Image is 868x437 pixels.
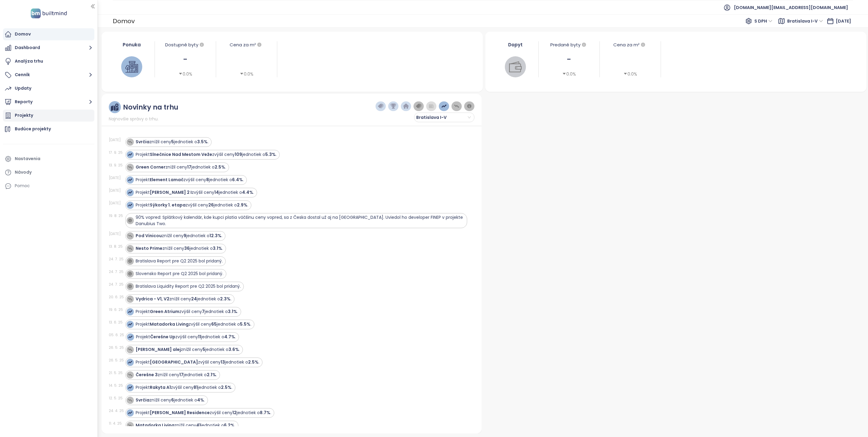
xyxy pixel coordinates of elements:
div: [DATE] [109,175,124,181]
strong: 11 [198,334,201,340]
div: Projekty [15,112,33,119]
img: price-tag-dark-blue.png [378,104,383,109]
strong: Green Corner [136,164,165,170]
img: icon [128,398,132,402]
div: [DATE] [109,231,124,237]
a: Budúce projekty [3,123,94,135]
strong: 5.3% [265,151,276,157]
span: Najnovšie správy o trhu. [109,116,159,122]
div: [DATE] [109,188,124,193]
img: icon [128,284,132,288]
strong: 8.7% [260,410,270,416]
img: icon [128,385,132,389]
strong: 3.6% [228,346,239,352]
img: icon [128,309,132,314]
div: Projekt zvýšil ceny jednotiek o . [136,177,244,183]
div: 11. 4. 25 [109,421,124,426]
img: logo [29,7,69,20]
strong: 4% [197,397,204,403]
div: znížil ceny jednotiek o . [136,245,223,252]
img: icon [128,322,132,326]
div: Dostupné byty [158,41,213,48]
strong: [PERSON_NAME] Residence [150,410,210,416]
div: 24. 7. 25 [109,256,124,262]
div: 19. 8. 25 [109,213,124,218]
strong: 7 [202,308,205,315]
strong: 14 [214,189,219,195]
div: 21. 5. 25 [109,370,124,376]
strong: Element Lamač [150,177,184,183]
a: Updaty [3,82,94,95]
div: Cena za m² [603,41,658,48]
img: home-dark-blue.png [403,104,409,109]
img: information-circle.png [467,104,472,109]
span: caret-down [240,72,244,76]
img: price-increases.png [441,104,447,109]
strong: Svrčia [136,397,149,403]
strong: 5.5% [240,321,250,327]
div: [DATE] [109,137,124,143]
div: - [542,53,596,66]
strong: 12 [232,410,237,416]
div: znížil ceny jednotiek o . [136,296,231,302]
strong: 2.5% [215,164,225,170]
span: [DATE] [836,18,851,24]
img: icon [128,234,132,238]
strong: Čerešne 3 [136,372,158,378]
strong: 3.1% [228,308,237,315]
img: icon [128,347,132,352]
span: caret-down [178,72,183,76]
a: Projekty [3,110,94,122]
strong: 9 [184,233,186,239]
img: icon [128,203,132,207]
div: 24. 7. 25 [109,269,124,274]
img: price-tag-grey.png [416,104,421,109]
div: Nastavenia [15,155,40,163]
strong: 6.4% [232,177,243,183]
strong: 2.5% [221,384,231,390]
img: icon [128,411,132,415]
strong: 2.3% [220,296,231,302]
strong: Svrčia [136,139,149,145]
img: trophy-dark-blue.png [391,104,396,109]
div: Projekt zvýšil ceny jednotiek o . [136,359,259,365]
img: icon [128,140,132,144]
strong: Vydrica - V1, V2 [136,296,169,302]
strong: Rakyta A1 [150,384,171,390]
strong: Čerešne Up [150,334,175,340]
div: 19. 6. 25 [109,307,124,312]
strong: 4.7% [224,334,235,340]
strong: Matadorka Living [136,422,175,428]
strong: 3.1% [213,245,222,251]
span: Bratislava Liquidity Report pre Q2 2025 bol pridaný. [136,283,241,289]
span: [DOMAIN_NAME][EMAIL_ADDRESS][DOMAIN_NAME] [734,0,848,15]
strong: [PERSON_NAME] alej [136,346,181,352]
img: icon [128,335,132,339]
strong: 3.5% [197,139,208,145]
div: Predané byty [542,41,596,48]
strong: 13 [221,359,225,365]
strong: [GEOGRAPHIC_DATA] [150,359,198,365]
strong: 26 [208,202,214,208]
strong: 24 [191,296,197,302]
a: Návody [3,166,94,178]
span: caret-down [623,72,627,76]
div: 05. 6. 25 [109,332,124,338]
strong: Green Atrium [150,308,179,315]
div: 13. 8. 25 [109,244,124,249]
img: icon [128,178,132,182]
img: icon [128,271,132,276]
div: 0.0% [178,71,192,77]
strong: Slnečnice Nad Mestom Veže [150,151,212,157]
div: Projekt zvýšil ceny jednotiek o . [136,321,251,327]
div: Dopyt [495,41,535,48]
a: Analýza trhu [3,55,94,67]
strong: 5 [171,139,174,145]
span: Bratislava I-V [416,113,471,122]
img: icon [128,297,132,301]
strong: 2.1% [207,372,216,378]
div: Projekt zvýšil ceny jednotiek o . [136,410,271,416]
div: Novinky na trhu [123,104,178,111]
img: wallet-dark-grey.png [429,104,434,109]
img: icon [128,373,132,377]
